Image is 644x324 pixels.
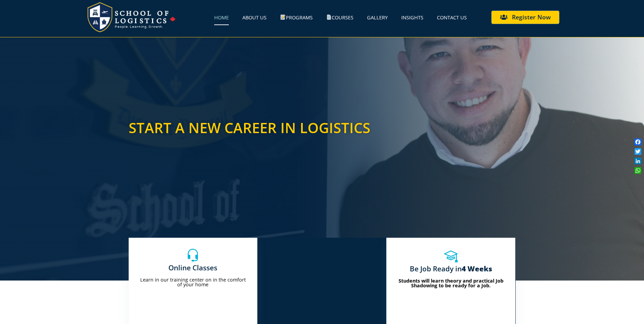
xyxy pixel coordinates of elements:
h1: Start a new career in Logistics [129,121,380,135]
img: 📝 [280,15,286,20]
h4: Online Classes [140,264,247,271]
a: Insights [401,10,423,25]
a: Courses [326,10,354,25]
a: Programs [280,10,313,25]
a: Register Now [491,11,559,24]
u: 4 Weeks [462,264,492,273]
a: Facebook [633,137,643,147]
div: Students will learn theory and practical Job Shadowing to be ready for a Job. [397,278,504,288]
img: 📄 [327,15,332,20]
a: Contact Us [437,10,467,25]
a: Home [214,10,229,25]
div: Learn in our training center on in the comfort of your home [140,277,247,287]
nav: Menu [177,10,467,25]
a: LinkedIn [633,156,643,166]
h4: Be Job Ready in [397,265,504,272]
a: WhatsApp [633,166,643,175]
a: Twitter [633,147,643,156]
a: About Us [242,10,266,25]
a: Gallery [367,10,388,25]
span: Register Now [512,14,551,20]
